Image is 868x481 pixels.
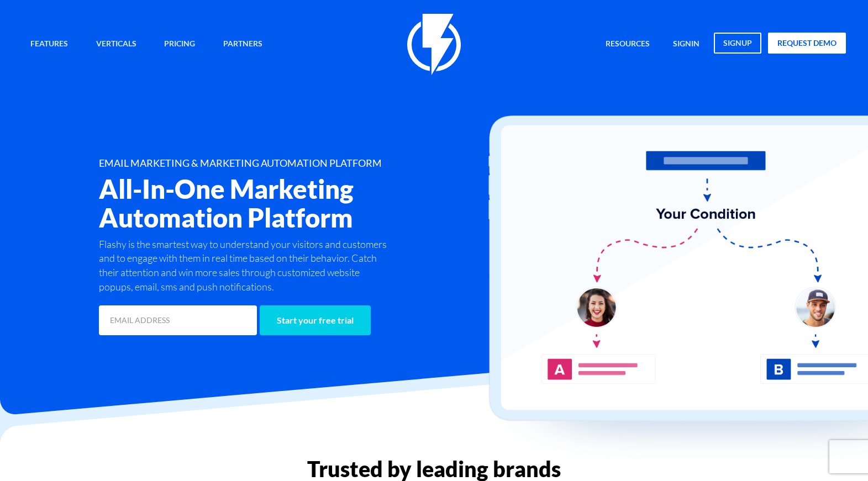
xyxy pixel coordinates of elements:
[99,305,257,335] input: EMAIL ADDRESS
[22,33,76,56] a: Features
[714,33,761,54] a: signup
[99,158,495,169] h1: EMAIL MARKETING & MARKETING AUTOMATION PLATFORM
[99,237,391,294] p: Flashy is the smartest way to understand your visitors and customers and to engage with them in r...
[99,175,495,232] h2: All-In-One Marketing Automation Platform
[597,33,658,56] a: Resources
[768,33,846,54] a: request demo
[156,33,203,56] a: Pricing
[215,33,271,56] a: Partners
[665,33,708,56] a: signin
[88,33,145,56] a: Verticals
[260,305,371,335] input: Start your free trial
